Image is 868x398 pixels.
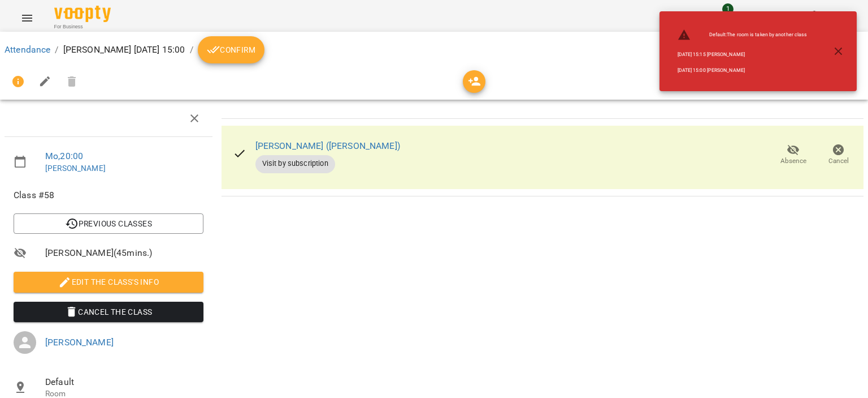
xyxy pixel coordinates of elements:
button: Previous Classes [14,213,203,234]
button: Menu [14,5,41,32]
li: [DATE] 15:00 [PERSON_NAME] [669,62,817,79]
span: [PERSON_NAME] ( 45 mins. ) [45,246,203,260]
span: Cancel the class [23,305,194,319]
li: [DATE] 15:15 [PERSON_NAME] [669,46,817,63]
button: Cancel [816,139,861,171]
button: Absence [771,139,816,171]
span: Previous Classes [23,217,194,230]
a: Attendance [5,44,50,55]
span: Edit the class's Info [23,275,194,289]
button: Confirm [198,36,264,63]
a: [PERSON_NAME] ([PERSON_NAME]) [255,140,400,151]
img: Voopty Logo [54,6,111,22]
span: Confirm [207,43,255,57]
span: Visit by subscription [255,159,335,169]
span: Class #58 [14,189,203,202]
nav: breadcrumb [5,36,863,63]
span: Cancel [828,156,849,166]
span: Default [45,375,203,389]
li: / [190,43,193,57]
li: Default : The room is taken by another class [669,24,817,46]
button: Cancel the class [14,302,203,322]
button: Edit the class's Info [14,272,203,292]
span: 1 [722,3,734,15]
a: [PERSON_NAME] [45,164,106,173]
p: [PERSON_NAME] [DATE] 15:00 [63,43,185,57]
li: / [55,43,58,57]
span: Absence [780,156,806,166]
a: Mo , 20:00 [45,151,83,161]
a: [PERSON_NAME] [45,337,114,348]
span: For Business [54,23,111,31]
